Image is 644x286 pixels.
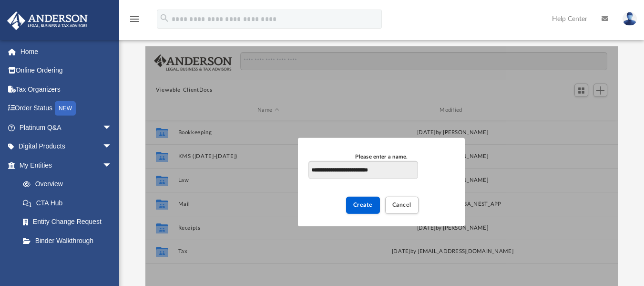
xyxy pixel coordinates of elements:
[4,11,91,30] img: Anderson Advisors Platinum Portal
[13,250,122,269] a: My Blueprint
[102,118,122,138] span: arrow_drop_down
[159,13,170,23] i: search
[308,153,454,161] div: Please enter a name.
[13,175,126,194] a: Overview
[346,197,380,213] button: Create
[129,13,140,25] i: menu
[129,18,140,25] a: menu
[55,101,76,116] div: NEW
[102,156,122,175] span: arrow_drop_down
[7,42,126,61] a: Home
[7,118,126,137] a: Platinum Q&Aarrow_drop_down
[7,61,126,80] a: Online Ordering
[7,99,126,118] a: Order StatusNEW
[7,137,126,156] a: Digital Productsarrow_drop_down
[298,138,465,226] div: New Folder
[13,193,126,212] a: CTA Hub
[623,12,637,26] img: User Pic
[13,212,126,232] a: Entity Change Request
[385,197,419,213] button: Cancel
[13,231,126,250] a: Binder Walkthrough
[7,156,126,175] a: My Entitiesarrow_drop_down
[308,161,418,179] input: Please enter a name.
[392,202,411,208] span: Cancel
[7,80,126,99] a: Tax Organizers
[353,202,373,208] span: Create
[102,137,122,157] span: arrow_drop_down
